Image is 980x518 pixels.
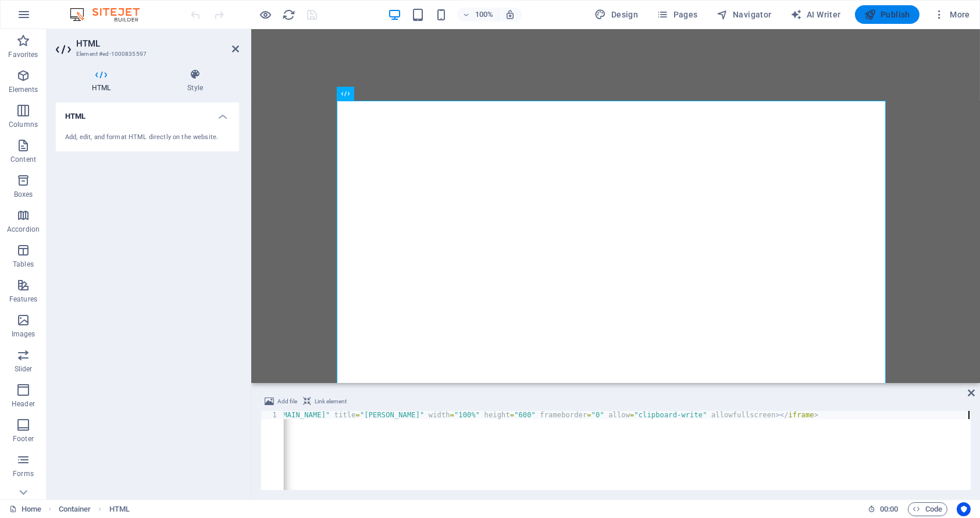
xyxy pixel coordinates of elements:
p: Header [12,399,35,409]
button: reload [282,8,296,22]
h4: HTML [56,102,239,123]
img: Editor Logo [67,8,154,22]
p: Favorites [8,50,38,59]
a: Click to cancel selection. Double-click to open Pages [9,502,41,516]
p: Features [9,295,37,304]
h3: Element #ed-1000835597 [76,49,216,59]
div: Add, edit, and format HTML directly on the website. [65,133,230,143]
p: Tables [13,260,34,269]
button: Design [590,5,643,24]
span: Pages [657,9,697,20]
button: 100% [457,8,498,22]
span: Add file [277,395,297,409]
button: Code [908,502,947,516]
p: Forms [13,469,34,478]
span: Navigator [717,9,772,20]
span: Click to select. Double-click to edit [59,502,91,516]
span: 00 00 [880,502,898,516]
span: Code [913,502,942,516]
h4: HTML [56,69,151,93]
nav: breadcrumb [59,502,130,516]
p: Columns [9,120,38,129]
button: Link element [301,395,348,409]
p: Content [10,155,36,164]
p: Elements [9,85,38,94]
span: More [933,9,970,20]
span: Design [595,9,639,20]
i: Reload page [283,8,296,22]
h2: HTML [76,38,239,49]
p: Images [12,329,35,339]
button: AI Writer [786,5,846,24]
i: On resize automatically adjust zoom level to fit chosen device. [505,9,515,20]
button: Navigator [712,5,776,24]
h6: Session time [868,502,899,516]
p: Boxes [14,190,33,199]
button: More [929,5,975,24]
button: Pages [652,5,702,24]
h6: 100% [475,8,493,22]
button: Publish [855,5,920,24]
div: 1 [261,411,284,419]
span: Click to select. Double-click to edit [109,502,130,516]
p: Slider [15,364,33,374]
span: : [888,505,890,513]
p: Footer [13,434,34,444]
span: Link element [315,395,347,409]
h4: Style [151,69,239,93]
span: Publish [864,9,910,20]
span: AI Writer [790,9,841,20]
button: Usercentrics [957,502,971,516]
button: Click here to leave preview mode and continue editing [259,8,273,22]
button: Add file [263,395,299,409]
p: Accordion [7,225,40,234]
